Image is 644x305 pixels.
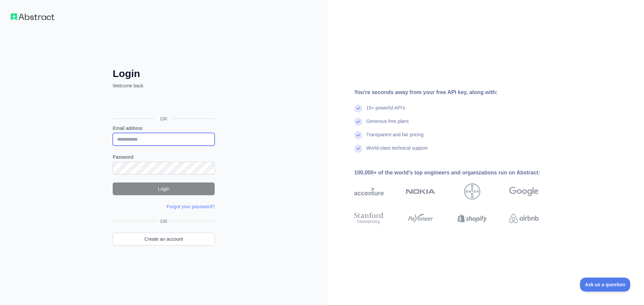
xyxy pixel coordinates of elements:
label: Password [113,154,215,160]
a: Create an account [113,233,215,245]
span: OR [155,116,173,122]
img: google [509,183,539,200]
img: shopify [458,211,487,226]
a: Forgot your password? [167,204,215,209]
img: check mark [354,104,362,112]
img: stanford university [354,211,384,226]
div: 15+ powerful API's [366,104,405,118]
img: Workflow [11,13,54,20]
img: check mark [354,118,362,126]
img: payoneer [406,211,435,226]
span: OR [158,218,170,225]
div: You're seconds away from your free API key, along with: [354,88,560,96]
img: check mark [354,145,362,153]
div: World-class technical support [366,145,428,158]
img: check mark [354,131,362,139]
button: Login [113,182,215,195]
img: accenture [354,183,384,200]
div: Transparent and fair pricing [366,131,424,145]
iframe: Toggle Customer Support [580,278,631,292]
img: bayer [464,183,480,200]
iframe: Sign in with Google Button [109,96,217,111]
img: nokia [406,183,435,200]
h2: Login [113,68,215,80]
img: airbnb [509,211,539,226]
div: Generous free plans [366,118,409,131]
div: 100,000+ of the world's top engineers and organizations run on Abstract: [354,169,560,177]
p: Welcome back [113,82,215,89]
label: Email address [113,125,215,132]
